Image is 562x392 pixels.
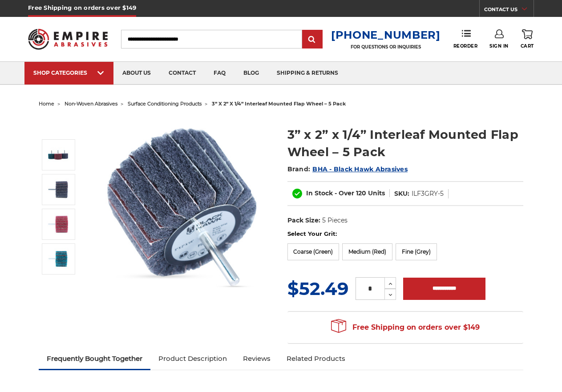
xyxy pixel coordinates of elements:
[39,349,150,368] a: Frequently Bought Together
[268,62,347,85] a: shipping & returns
[394,189,409,198] dt: SKU:
[47,248,69,270] img: Green 3” x 2” x ¼” Interleaf Mounted Flap Wheel
[235,62,268,85] a: blog
[322,216,348,225] dd: 5 Pieces
[205,62,235,85] a: faq
[47,178,69,201] img: Grey 3” x 2” x ¼” Interleaf Mounted Flap Wheel
[47,144,69,166] img: 3” x 2” x 1/4” Interleaf Mounted Flap Wheel – 5 Pack
[331,44,441,50] p: FOR QUESTIONS OR INQUIRIES
[287,126,523,161] h1: 3” x 2” x 1/4” Interleaf Mounted Flap Wheel – 5 Pack
[306,189,333,197] span: In Stock
[412,189,444,198] dd: ILF3GRY-5
[331,28,441,41] a: [PHONE_NUMBER]
[287,216,320,225] dt: Pack Size:
[303,31,321,48] input: Submit
[312,165,408,173] a: BHA - Black Hawk Abrasives
[521,43,534,49] span: Cart
[128,101,202,107] a: surface conditioning products
[331,319,480,336] span: Free Shipping on orders over $149
[160,62,205,85] a: contact
[521,29,534,49] a: Cart
[489,43,509,49] span: Sign In
[287,230,523,238] label: Select Your Grit:
[287,278,348,299] span: $52.49
[94,117,272,295] img: 3” x 2” x 1/4” Interleaf Mounted Flap Wheel – 5 Pack
[287,165,311,173] span: Brand:
[65,101,117,107] a: non-woven abrasives
[335,189,354,197] span: - Over
[368,189,385,197] span: Units
[453,43,478,49] span: Reorder
[39,101,54,107] a: home
[235,349,279,368] a: Reviews
[356,189,366,197] span: 120
[484,4,534,17] a: CONTACT US
[47,213,69,235] img: Red 3” x 2” x ¼” Interleaf Mounted Flap Wheel
[33,69,105,76] div: SHOP CATEGORIES
[150,349,235,368] a: Product Description
[453,29,478,48] a: Reorder
[279,349,353,368] a: Related Products
[212,101,346,107] span: 3” x 2” x 1/4” interleaf mounted flap wheel – 5 pack
[113,62,160,85] a: about us
[28,24,108,55] img: Empire Abrasives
